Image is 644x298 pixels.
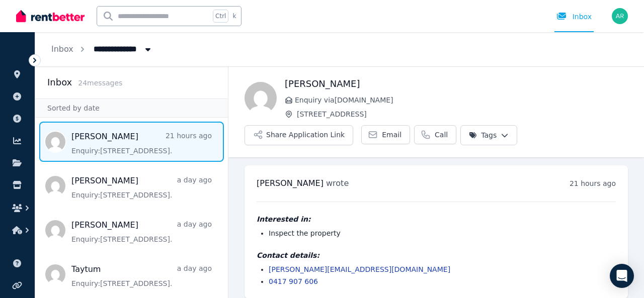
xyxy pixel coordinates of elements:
[232,12,236,20] span: k
[570,179,616,187] time: 21 hours ago
[435,130,448,140] span: Call
[382,130,401,140] span: Email
[414,125,456,144] a: Call
[51,44,73,54] a: Inbox
[269,277,318,285] a: 0417 907 606
[361,125,410,144] a: Email
[257,250,616,260] h4: Contact details:
[460,125,517,145] button: Tags
[297,109,628,119] span: [STREET_ADDRESS]
[78,79,122,87] span: 24 message s
[213,10,228,23] span: Ctrl
[326,178,349,188] span: wrote
[269,228,616,238] li: Inspect the property
[245,82,277,114] img: Tanya
[257,214,616,224] h4: Interested in:
[610,264,634,288] div: Open Intercom Messenger
[35,32,169,66] nav: Breadcrumb
[257,178,324,188] span: [PERSON_NAME]
[469,130,497,140] span: Tags
[295,95,628,105] span: Enquiry via [DOMAIN_NAME]
[71,263,212,288] a: Taytuma day agoEnquiry:[STREET_ADDRESS].
[16,9,85,24] img: RentBetter
[269,265,450,273] a: [PERSON_NAME][EMAIL_ADDRESS][DOMAIN_NAME]
[71,175,212,200] a: [PERSON_NAME]a day agoEnquiry:[STREET_ADDRESS].
[612,8,628,24] img: Aram Rudd
[71,219,212,244] a: [PERSON_NAME]a day agoEnquiry:[STREET_ADDRESS].
[556,12,592,22] div: Inbox
[285,77,628,91] h1: [PERSON_NAME]
[71,131,212,156] a: [PERSON_NAME]21 hours agoEnquiry:[STREET_ADDRESS].
[47,75,72,89] h2: Inbox
[35,98,228,118] div: Sorted by date
[245,125,353,145] button: Share Application Link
